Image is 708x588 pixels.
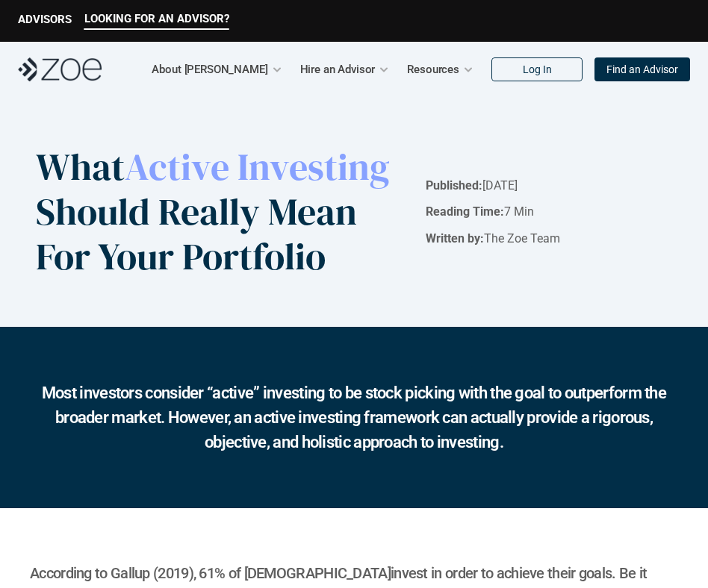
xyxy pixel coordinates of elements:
strong: Reading Time: [426,204,504,219]
p: ADVISORS [18,13,72,26]
p: Find an Advisor [606,63,678,76]
strong: Written by: [426,231,484,245]
strong: Published: [426,178,482,193]
span: What [36,141,125,193]
p: Resources [407,58,459,81]
p: Should Really Mean [36,190,398,234]
p: [DATE] [426,178,633,193]
p: 7 Min [426,204,534,219]
a: Find an Advisor [594,57,690,81]
p: For Your Portfolio​ [36,234,398,279]
a: Log In [491,57,583,81]
a: According to Gallup (2019), 61% of [DEMOGRAPHIC_DATA] [30,564,391,582]
p: Active Investing [36,145,398,190]
h2: Most investors consider “active” investing to be stock picking with the goal to outperform the br... [36,381,672,454]
p: LOOKING FOR AN ADVISOR? [84,12,229,25]
p: Log In [523,63,552,76]
p: About [PERSON_NAME] [152,58,267,81]
p: Hire an Advisor [300,58,376,81]
p: The Zoe Team [426,231,608,245]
